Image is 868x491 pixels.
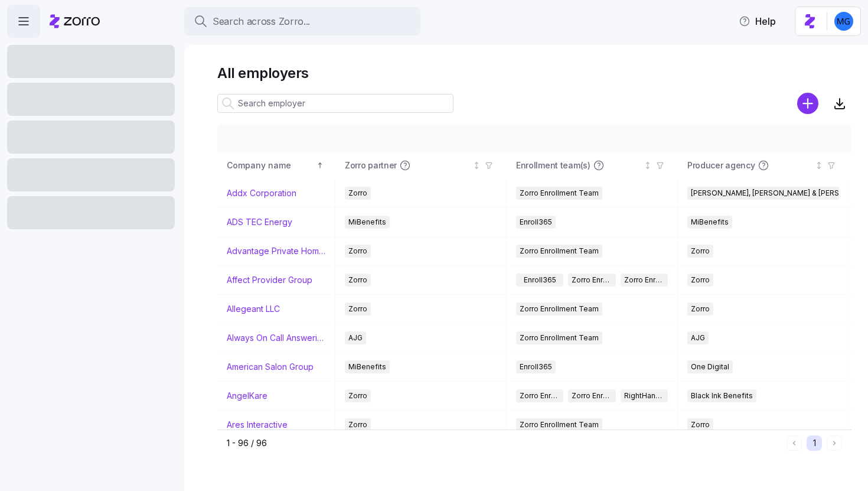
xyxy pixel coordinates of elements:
[213,14,310,29] span: Search across Zorro...
[520,245,599,258] span: Zorro Enrollment Team
[691,303,710,316] span: Zorro
[227,332,325,344] a: Always On Call Answering Service
[834,12,853,31] img: 61c362f0e1d336c60eacb74ec9823875
[227,303,280,315] a: Allegeant LLC
[516,160,590,171] span: Enrollment team(s)
[348,245,367,258] span: Zorro
[348,418,367,431] span: Zorro
[691,331,705,344] span: AJG
[691,360,729,373] span: One Digital
[572,274,612,287] span: Zorro Enrollment Team
[739,14,776,28] span: Help
[520,389,560,402] span: Zorro Enrollment Team
[687,160,755,171] span: Producer agency
[217,152,335,179] th: Company nameSorted ascending
[624,274,664,287] span: Zorro Enrollment Experts
[691,274,710,287] span: Zorro
[524,274,556,287] span: Enroll365
[507,152,678,179] th: Enrollment team(s)Not sorted
[678,152,849,179] th: Producer agencyNot sorted
[316,161,324,170] div: Sorted ascending
[691,389,753,402] span: Black Ink Benefits
[624,389,664,402] span: RightHandMan Financial
[348,303,367,316] span: Zorro
[644,161,652,170] div: Not sorted
[797,93,818,114] svg: add icon
[348,216,386,229] span: MiBenefits
[345,160,397,171] span: Zorro partner
[227,187,296,199] a: Addx Corporation
[827,435,842,451] button: Next page
[520,303,599,316] span: Zorro Enrollment Team
[227,390,267,402] a: AngelKare
[227,437,782,449] div: 1 - 96 / 96
[348,274,367,287] span: Zorro
[520,331,599,344] span: Zorro Enrollment Team
[217,94,453,113] input: Search employer
[691,245,710,258] span: Zorro
[184,7,420,35] button: Search across Zorro...
[348,331,363,344] span: AJG
[227,361,314,373] a: American Salon Group
[348,389,367,402] span: Zorro
[691,216,729,229] span: MiBenefits
[691,418,710,431] span: Zorro
[217,64,851,82] h1: All employers
[572,389,612,402] span: Zorro Enrollment Experts
[335,152,507,179] th: Zorro partnerNot sorted
[520,187,599,200] span: Zorro Enrollment Team
[227,216,292,228] a: ADS TEC Energy
[227,419,288,431] a: Ares Interactive
[227,274,312,286] a: Affect Provider Group
[227,159,314,172] div: Company name
[348,187,367,200] span: Zorro
[729,9,785,33] button: Help
[348,360,386,373] span: MiBenefits
[472,161,481,170] div: Not sorted
[520,418,599,431] span: Zorro Enrollment Team
[227,245,325,257] a: Advantage Private Home Care
[815,161,823,170] div: Not sorted
[520,360,552,373] span: Enroll365
[787,435,802,451] button: Previous page
[520,216,552,229] span: Enroll365
[807,435,822,451] button: 1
